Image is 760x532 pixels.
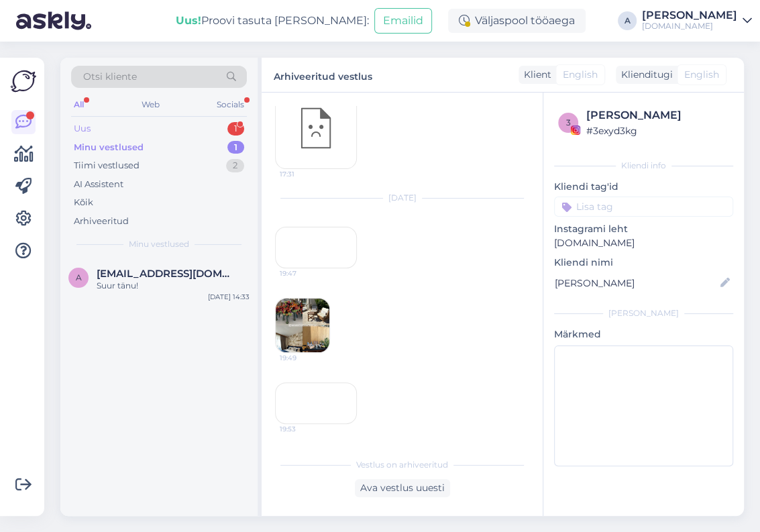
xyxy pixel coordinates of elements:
span: 3 [566,117,571,127]
span: a [76,272,82,282]
span: 19:47 [280,268,330,278]
div: Proovi tasuta [PERSON_NAME]: [176,13,369,29]
p: [DOMAIN_NAME] [554,236,733,250]
div: A [618,11,637,30]
p: Instagrami leht [554,222,733,236]
div: [DOMAIN_NAME] [642,21,737,32]
span: English [684,68,719,82]
div: Socials [214,96,247,113]
button: Emailid [374,8,432,34]
div: 1 [227,122,244,136]
div: Minu vestlused [74,141,144,154]
p: Kliendi tag'id [554,180,733,194]
input: Lisa nimi [555,276,718,290]
div: Klient [519,68,551,82]
label: Arhiveeritud vestlus [274,66,372,84]
div: Arhiveeritud [74,215,129,228]
div: [PERSON_NAME] [642,10,737,21]
div: Tiimi vestlused [74,159,140,172]
div: All [71,96,87,113]
div: [PERSON_NAME] [554,307,733,319]
input: Lisa tag [554,197,733,217]
img: attachment [276,299,329,352]
div: Ava vestlus uuesti [355,479,450,497]
span: Otsi kliente [83,70,137,84]
span: 19:53 [280,424,330,434]
p: Kliendi nimi [554,256,733,270]
div: Suur tänu! [97,280,250,292]
div: 1 [227,141,244,154]
span: annika.n12@gmail.com [97,268,236,280]
div: Väljaspool tööaega [448,9,586,33]
span: Vestlus on arhiveeritud [356,459,448,471]
a: [PERSON_NAME][DOMAIN_NAME] [642,10,752,32]
div: [PERSON_NAME] [586,107,729,123]
span: 17:31 [280,169,330,179]
div: [DATE] 14:33 [208,292,250,302]
span: 19:49 [280,353,330,363]
div: Klienditugi [616,68,673,82]
span: Minu vestlused [129,238,189,250]
div: # 3exyd3kg [586,123,729,138]
div: Kliendi info [554,160,733,172]
span: English [563,68,598,82]
div: 2 [226,159,244,172]
p: Märkmed [554,327,733,341]
b: Uus! [176,14,201,27]
div: Kõik [74,196,93,209]
div: Web [139,96,162,113]
div: Uus [74,122,91,136]
img: Askly Logo [11,68,36,94]
div: AI Assistent [74,178,123,191]
div: [DATE] [275,192,529,204]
